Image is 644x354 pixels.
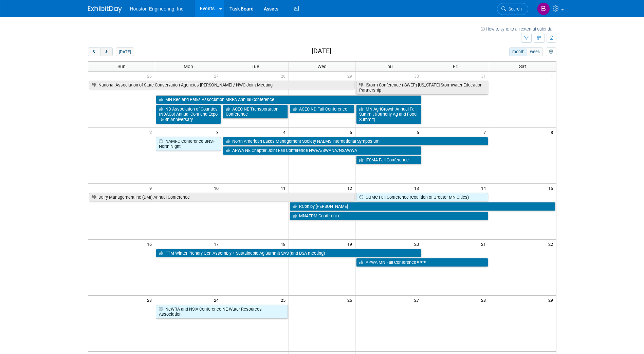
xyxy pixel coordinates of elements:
[317,64,327,69] span: Wed
[356,105,421,124] a: MN AgriGrowth Annual Fall Summit (formerly Ag and Food Summit)
[146,72,155,80] span: 26
[413,296,422,304] span: 27
[356,81,488,95] a: IStorm Conference (ISWEP) [US_STATE] Stormwater Education Partnership
[347,240,355,248] span: 19
[290,202,555,211] a: RCon by [PERSON_NAME]
[156,95,421,104] a: MN Rec and Parks Association MRPA Annual Conference
[89,81,355,90] a: National Association of State Conservation Agencies [PERSON_NAME] / NWC Joint Meeting
[509,47,527,56] button: month
[519,64,526,69] span: Sat
[184,64,193,69] span: Mon
[506,6,522,12] span: Search
[548,184,556,192] span: 15
[280,184,289,192] span: 11
[480,296,489,304] span: 28
[497,3,528,15] a: Search
[213,296,222,304] span: 24
[252,64,259,69] span: Tue
[280,240,289,248] span: 18
[100,47,113,56] button: next
[213,240,222,248] span: 17
[347,296,355,304] span: 26
[156,305,288,319] a: NeWRA and NSIA Conference NE Water Resources Association
[527,47,542,56] button: week
[213,184,222,192] span: 10
[116,47,134,56] button: [DATE]
[88,6,122,13] img: ExhibitDay
[156,105,221,124] a: ND Association of Counties (NDACo) Annual Conf and Expo - 50th Anniversary
[282,128,289,136] span: 4
[550,72,556,80] span: 1
[356,258,488,267] a: APWA MN Fall Conference
[453,64,458,69] span: Fri
[88,47,100,56] button: prev
[290,212,489,220] a: MNAFPM Conference
[480,240,489,248] span: 21
[416,128,422,136] span: 6
[480,184,489,192] span: 14
[347,184,355,192] span: 12
[213,72,222,80] span: 27
[413,184,422,192] span: 13
[146,240,155,248] span: 16
[347,72,355,80] span: 29
[130,6,185,12] span: Houston Engineering, Inc.
[481,26,556,32] a: How to sync to an external calendar...
[349,128,355,136] span: 5
[223,105,288,119] a: ACEC NE Transportation Conference
[280,296,289,304] span: 25
[149,184,155,192] span: 9
[537,2,550,15] img: Bonnie Marsaa
[413,72,422,80] span: 30
[280,72,289,80] span: 28
[290,105,355,114] a: ACEC ND Fall Conference
[356,156,421,164] a: IFSMA Fall Conference
[156,249,421,258] a: FTM Winter Plenary Gen Assembly + Sustainable Ag Summit SAS (and DSA meeting)
[356,193,488,202] a: CGMC Fall Conference (Coalition of Greater MN Cities)
[480,72,489,80] span: 31
[223,146,422,155] a: APWA NE Chapter Joint Fall Conference NWEA/SWANA/NSAWWA
[117,64,126,69] span: Sun
[549,50,553,54] i: Personalize Calendar
[483,128,489,136] span: 7
[550,128,556,136] span: 8
[546,47,556,56] button: myCustomButton
[312,47,331,55] h2: [DATE]
[548,296,556,304] span: 29
[548,240,556,248] span: 22
[149,128,155,136] span: 2
[385,64,393,69] span: Thu
[413,240,422,248] span: 20
[223,137,488,146] a: North American Lakes Management Society NALMS International Symposium
[216,128,222,136] span: 3
[89,193,355,202] a: Dairy Management Inc (DMI) Annual Conference
[146,296,155,304] span: 23
[156,137,221,151] a: NAMRC Conference BNSF North Night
